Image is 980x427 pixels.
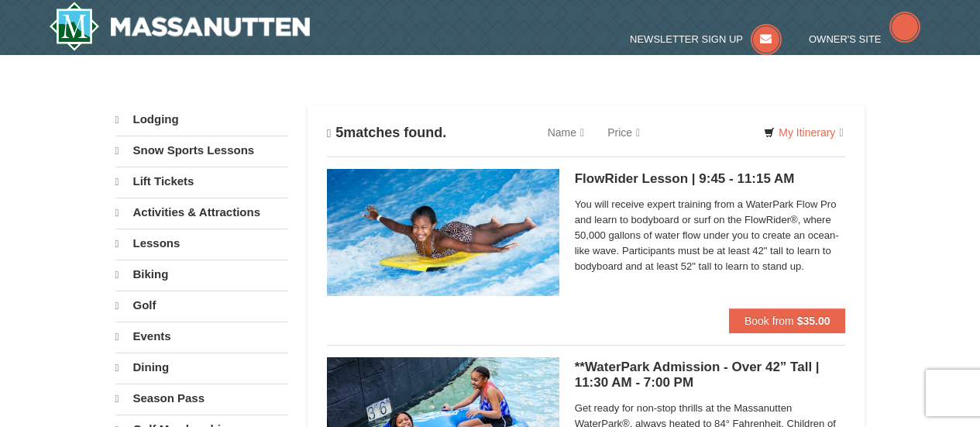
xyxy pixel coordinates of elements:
strong: $35.00 [797,315,830,327]
a: Name [536,117,596,148]
a: Lift Tickets [115,167,288,196]
span: Newsletter Sign Up [630,33,743,45]
a: Dining [115,353,288,382]
span: Owner's Site [809,33,882,45]
a: Lessons [115,229,288,258]
a: Events [115,322,288,351]
span: Book from [744,315,794,327]
a: Price [596,117,652,148]
img: 6619917-216-363963c7.jpg [327,169,559,296]
a: Owner's Site [809,33,920,45]
a: Newsletter Sign Up [630,33,782,45]
a: Massanutten Resort [49,2,311,51]
img: Massanutten Resort Logo [49,2,311,51]
a: Season Pass [115,384,288,413]
a: Snow Sports Lessons [115,136,288,165]
h5: **WaterPark Admission - Over 42” Tall | 11:30 AM - 7:00 PM [575,360,846,391]
a: Biking [115,260,288,289]
a: My Itinerary [754,121,853,144]
a: Golf [115,291,288,320]
button: Book from $35.00 [729,308,846,333]
a: Lodging [115,105,288,134]
span: You will receive expert training from a WaterPark Flow Pro and learn to bodyboard or surf on the ... [575,197,846,274]
h5: FlowRider Lesson | 9:45 - 11:15 AM [575,171,846,187]
a: Activities & Attractions [115,198,288,227]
